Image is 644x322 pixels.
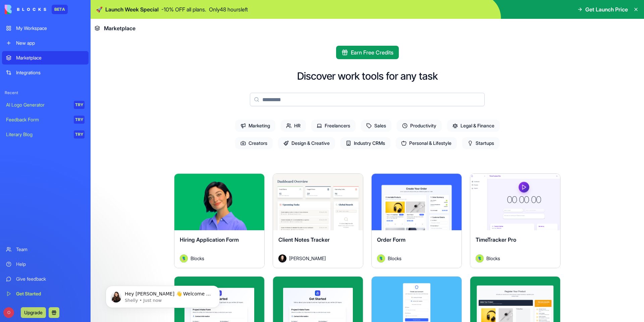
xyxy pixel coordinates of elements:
div: AI Logo Generator [6,102,69,108]
span: Launch Week Special [105,5,159,13]
p: Only 48 hours left [209,5,248,13]
a: Literary BlogTRY [2,128,89,141]
span: Earn Free Credits [351,48,393,56]
span: Marketing [235,120,275,132]
span: Recent [2,90,89,95]
a: Give feedback [2,272,89,286]
span: Marketplace [104,24,136,32]
span: Hiring Application Form [180,236,239,243]
span: Creators [235,137,273,149]
img: Avatar [476,254,484,263]
a: Client Notes TrackerAvatar[PERSON_NAME] [273,173,363,268]
span: Blocks [388,255,401,262]
a: Feedback FormTRY [2,113,89,126]
span: Productivity [397,120,442,132]
span: [PERSON_NAME] [289,255,326,262]
div: TRY [74,116,85,124]
div: Help [16,261,85,268]
img: Avatar [278,254,286,263]
img: logo [5,5,46,14]
span: Startups [462,137,499,149]
iframe: Intercom notifications message [96,272,230,319]
p: - 10 % OFF all plans. [161,5,206,13]
span: Blocks [486,255,500,262]
span: Order Form [377,236,406,243]
span: Get Launch Price [585,5,628,13]
div: My Workspace [16,25,85,32]
a: BETA [5,5,68,14]
div: TRY [74,130,85,138]
div: Literary Blog [6,131,69,138]
div: Get Started [16,290,85,297]
div: Marketplace [16,54,85,61]
button: Upgrade [21,307,46,318]
img: Avatar [377,254,385,263]
a: Help [2,257,89,271]
div: Integrations [16,69,85,76]
span: Personal & Lifestyle [396,137,457,149]
a: Integrations [2,66,89,79]
div: Feedback Form [6,116,69,123]
button: Earn Free Credits [336,46,399,59]
span: 🚀 [96,5,103,13]
div: BETA [52,5,68,14]
div: TRY [74,101,85,109]
h2: Discover work tools for any task [297,70,438,82]
a: New app [2,36,89,50]
span: TimeTracker Pro [476,236,516,243]
a: TimeTracker ProAvatarBlocks [470,173,560,268]
a: Get Started [2,287,89,300]
a: AI Logo GeneratorTRY [2,98,89,112]
span: O [3,307,14,318]
span: Client Notes Tracker [278,236,330,243]
a: Order FormAvatarBlocks [371,173,462,268]
a: Marketplace [2,51,89,65]
a: My Workspace [2,22,89,35]
div: New app [16,40,85,46]
span: Design & Creative [278,137,335,149]
span: Industry CRMs [340,137,390,149]
span: Blocks [191,255,204,262]
img: Avatar [180,254,188,263]
span: Legal & Finance [447,120,500,132]
div: Team [16,246,85,253]
span: Sales [361,120,391,132]
a: Team [2,243,89,256]
span: Freelancers [311,120,356,132]
a: Upgrade [21,309,46,316]
div: Give feedback [16,276,85,282]
span: HR [281,120,306,132]
a: Hiring Application FormAvatarBlocks [174,173,265,268]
